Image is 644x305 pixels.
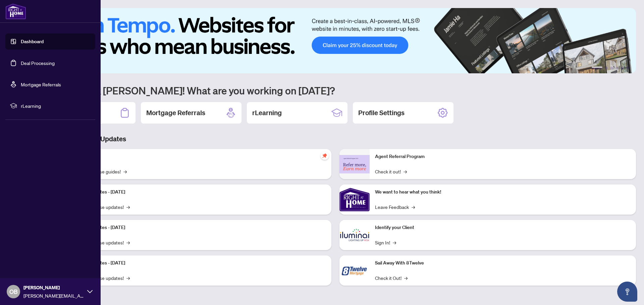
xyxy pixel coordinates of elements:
span: → [123,168,127,175]
a: Dashboard [21,39,44,45]
span: → [393,239,396,246]
a: Check it out!→ [375,168,407,175]
p: We want to hear what you think! [375,188,631,196]
a: Deal Processing [21,60,55,66]
button: 4 [616,67,619,69]
button: 3 [610,67,613,69]
h2: Mortgage Referrals [146,108,205,118]
h2: Profile Settings [358,108,405,118]
h1: Welcome back [PERSON_NAME]! What are you working on [DATE]? [35,84,636,97]
span: → [126,203,130,211]
span: → [412,203,415,211]
p: Agent Referral Program [375,153,631,160]
p: Platform Updates - [DATE] [70,224,326,231]
span: → [404,168,407,175]
p: Identify your Client [375,224,631,231]
button: 2 [605,67,608,69]
img: We want to hear what you think! [339,184,370,215]
span: rLearning [21,102,91,109]
p: Sail Away With 8Twelve [375,259,631,267]
span: pushpin [321,152,329,160]
h2: rLearning [252,108,282,118]
img: Slide 0 [35,8,636,73]
span: → [404,274,408,282]
span: OB [9,287,18,296]
button: 5 [621,67,624,69]
span: → [126,274,130,282]
span: → [126,239,130,246]
p: Platform Updates - [DATE] [70,188,326,196]
img: Agent Referral Program [339,155,370,173]
img: logo [5,3,26,19]
a: Leave Feedback→ [375,203,415,211]
h3: Brokerage & Industry Updates [35,134,636,144]
img: Sail Away With 8Twelve [339,255,370,286]
img: Identify your Client [339,220,370,250]
a: Check it Out!→ [375,274,408,282]
button: 6 [627,67,629,69]
span: [PERSON_NAME][EMAIL_ADDRESS][PERSON_NAME][DOMAIN_NAME] [23,292,84,299]
a: Sign In!→ [375,239,396,246]
p: Platform Updates - [DATE] [70,259,326,267]
button: 1 [592,67,602,69]
a: Mortgage Referrals [21,81,61,87]
button: Open asap [617,282,637,302]
span: [PERSON_NAME] [23,284,84,291]
p: Self-Help [70,153,326,160]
